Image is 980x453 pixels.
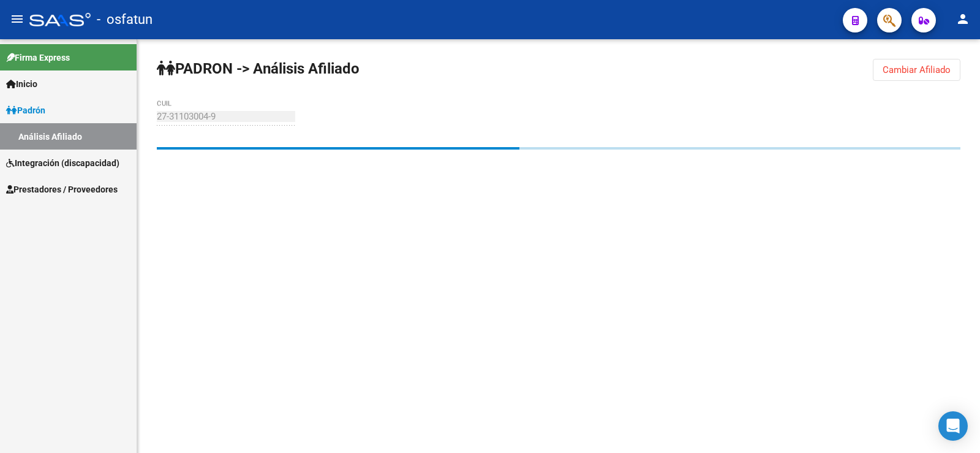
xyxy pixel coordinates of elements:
[6,77,37,91] span: Inicio
[883,64,951,75] span: Cambiar Afiliado
[6,156,119,170] span: Integración (discapacidad)
[10,12,24,26] mat-icon: menu
[6,51,70,64] span: Firma Express
[6,104,45,117] span: Padrón
[956,12,970,26] mat-icon: person
[97,6,153,33] span: - osfatun
[157,60,360,77] strong: PADRON -> Análisis Afiliado
[6,183,118,196] span: Prestadores / Proveedores
[938,411,968,441] div: Open Intercom Messenger
[873,59,960,81] button: Cambiar Afiliado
